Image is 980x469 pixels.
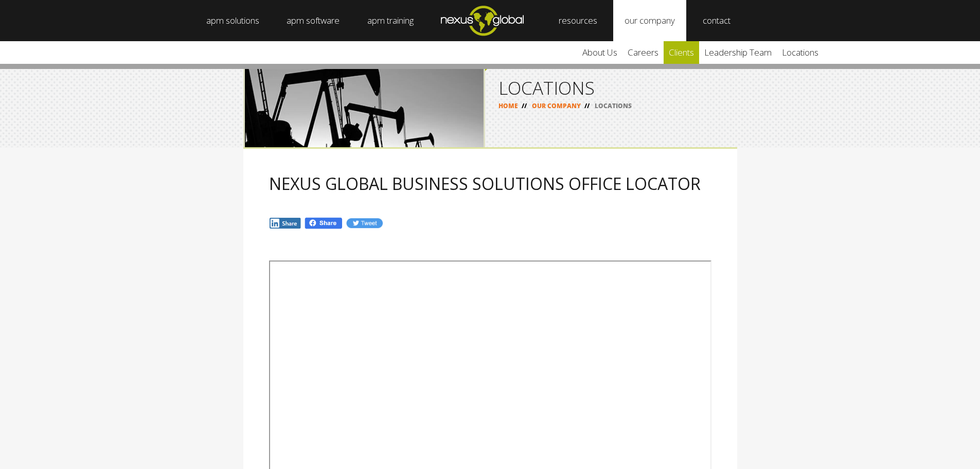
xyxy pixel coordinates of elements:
[577,41,622,64] a: about us
[269,175,711,193] h2: NEXUS GLOBAL BUSINESS SOLUTIONS OFFICE LOCATOR
[622,41,664,64] a: careers
[346,217,383,229] img: Tw.jpg
[581,101,593,110] span: //
[498,101,518,110] a: HOME
[518,101,530,110] span: //
[269,217,302,229] img: In.jpg
[532,101,581,110] a: OUR COMPANY
[498,79,724,97] h1: LOCATIONS
[304,217,343,230] img: Fb.png
[777,41,824,64] a: locations
[699,41,777,64] a: leadership team
[664,41,699,64] a: clients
